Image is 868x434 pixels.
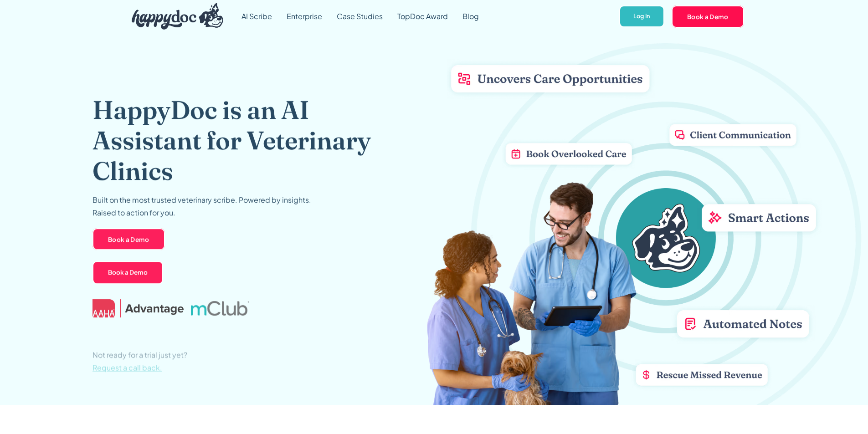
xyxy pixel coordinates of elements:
img: AAHA Advantage logo [92,299,184,317]
a: Log In [619,5,664,28]
a: Book a Demo [92,228,165,250]
span: Request a call back. [92,363,162,373]
img: mclub logo [190,301,249,316]
a: Book a Demo [672,5,744,27]
p: Not ready for a trial just yet? [92,349,187,374]
h1: HappyDoc is an AI Assistant for Veterinary Clinics [92,94,400,186]
p: Built on the most trusted veterinary scribe. Powered by insights. Raised to action for you. [92,194,311,219]
a: home [124,1,224,32]
a: Book a Demo [92,261,163,285]
img: HappyDoc Logo: A happy dog with his ear up, listening. [132,3,224,30]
